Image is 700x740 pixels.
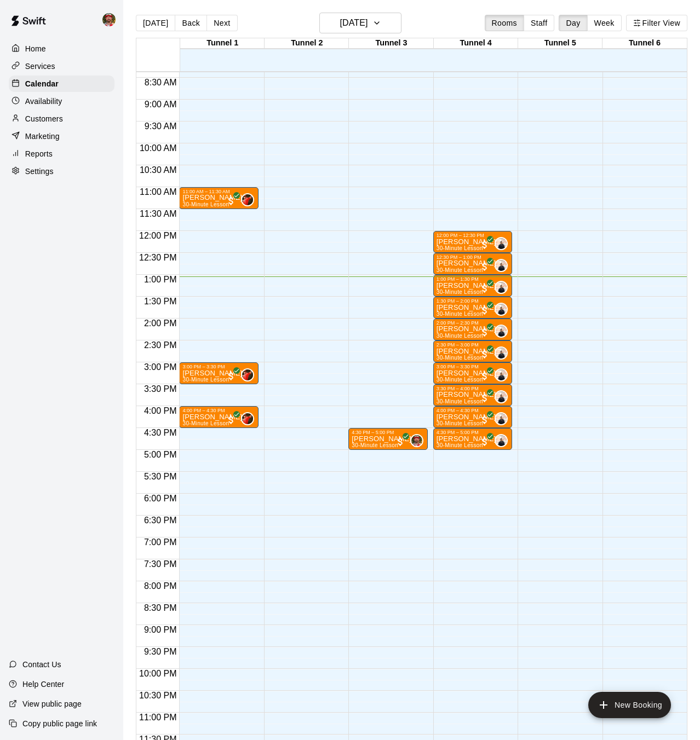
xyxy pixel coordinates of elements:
img: Dom Denicola [496,326,507,337]
span: Dom Denicola [499,368,508,381]
a: Marketing [9,128,114,144]
span: 10:00 PM [136,669,179,678]
span: 3:30 PM [141,384,180,394]
span: 30-Minute Lesson [437,442,483,448]
div: Bryan Farrington [100,9,123,31]
span: Dom Denicola [499,390,508,403]
span: Dom Denicola [499,237,508,250]
p: Copy public page link [22,718,97,729]
span: 10:30 AM [137,165,180,175]
span: 5:30 PM [141,472,180,481]
span: 30-Minute Lesson [437,289,483,295]
span: 12:30 PM [136,253,179,262]
a: Availability [9,93,114,109]
span: All customers have paid [226,195,237,206]
span: Brian Loconsole [245,193,254,206]
span: 12:00 PM [136,231,179,240]
span: All customers have paid [479,305,490,316]
div: Dom Denicola [495,346,508,360]
span: 8:30 PM [141,603,180,612]
span: 7:00 PM [141,537,180,547]
span: All customers have paid [479,392,490,403]
button: [DATE] [136,15,175,31]
span: 4:30 PM [141,428,180,437]
div: Brian Loconsole [241,412,254,425]
button: Back [175,15,207,31]
span: Dom Denicola [499,346,508,360]
span: 6:00 PM [141,494,180,503]
a: Settings [9,163,114,180]
span: 30-Minute Lesson [182,377,229,383]
div: Dom Denicola [495,281,508,294]
p: Marketing [25,131,60,142]
div: 4:00 PM – 4:30 PM: Logan Ramos [179,406,258,428]
div: 12:30 PM – 1:00 PM [437,255,509,260]
div: 1:30 PM – 2:00 PM [437,298,509,304]
div: 1:00 PM – 1:30 PM: Ted Kliebhan [433,275,512,297]
h6: [DATE] [340,15,368,31]
img: Brian Loconsole [242,369,253,380]
div: Dom Denicola [495,368,508,381]
p: Availability [25,96,62,107]
span: Dom Denicola [499,325,508,338]
p: Home [25,43,46,54]
div: Dom Denicola [495,259,508,272]
span: 9:30 AM [142,122,180,131]
p: Services [25,61,55,72]
a: Home [9,41,114,57]
span: 30-Minute Lesson [437,355,483,361]
span: 30-Minute Lesson [437,267,483,273]
img: Dom Denicola [496,348,507,359]
div: Dom Denicola [495,412,508,425]
p: Contact Us [22,659,61,670]
div: Reports [9,146,114,162]
div: Tunnel 4 [434,38,518,49]
div: 12:30 PM – 1:00 PM: Ted Kliebhan [433,253,512,275]
img: Dom Denicola [496,304,507,315]
div: 2:00 PM – 2:30 PM [437,320,509,326]
span: 30-Minute Lesson [437,245,483,251]
div: Tunnel 1 [180,38,265,49]
span: 30-Minute Lesson [437,420,483,426]
a: Customers [9,111,114,127]
img: Brian Loconsole [242,413,253,424]
span: 30-Minute Lesson [437,333,483,339]
img: Dom Denicola [496,238,507,249]
div: Tunnel 2 [265,38,349,49]
span: 30-Minute Lesson [437,377,483,383]
span: 10:00 AM [137,143,180,153]
span: 11:00 AM [137,187,180,196]
div: Dom Denicola [495,390,508,403]
span: All customers have paid [226,371,237,381]
a: Services [9,58,114,74]
span: 8:30 AM [142,78,180,87]
div: 4:00 PM – 4:30 PM: Ryan Perion [433,406,512,428]
img: Dom Denicola [496,413,507,424]
div: 4:00 PM – 4:30 PM [182,408,255,413]
div: 12:00 PM – 12:30 PM: Evan Goetz [433,231,512,253]
button: Rooms [485,15,524,31]
div: 3:30 PM – 4:00 PM [437,386,509,391]
img: Brian Loconsole [242,194,253,205]
img: Bryan Farrington [102,13,116,26]
span: All customers have paid [479,436,490,447]
button: Staff [524,15,555,31]
span: 30-Minute Lesson [182,420,229,426]
span: 6:30 PM [141,516,180,525]
span: 9:00 AM [142,100,180,109]
span: 30-Minute Lesson [437,398,483,404]
button: Week [587,15,622,31]
span: Dom Denicola [499,259,508,272]
span: 10:30 PM [136,691,179,700]
span: Dom Denicola [499,281,508,294]
img: Dom Denicola [496,260,507,271]
span: All customers have paid [395,436,406,447]
span: All customers have paid [479,349,490,360]
div: 1:30 PM – 2:00 PM: Ted Kliebhan [433,297,512,319]
p: View public page [22,698,82,709]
